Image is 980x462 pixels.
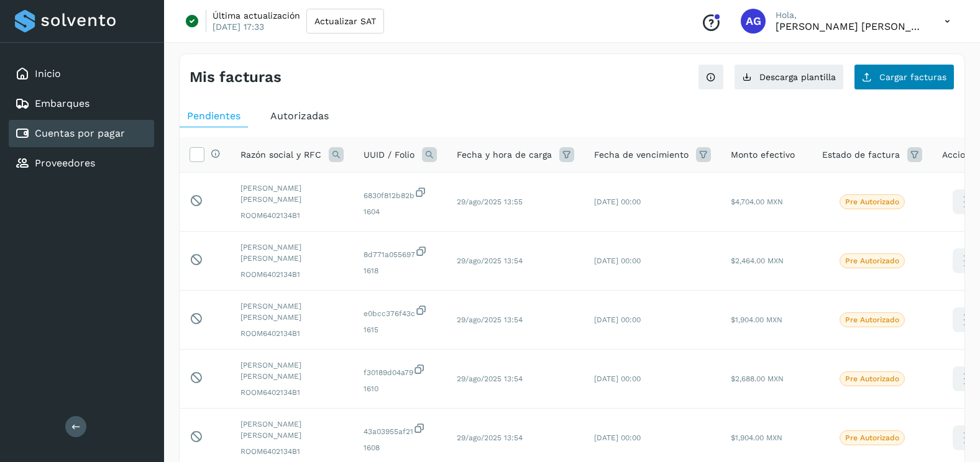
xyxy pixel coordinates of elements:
span: $4,704.00 MXN [731,197,783,206]
span: [DATE] 00:00 [594,433,641,442]
span: ROOM6402134B1 [240,387,344,398]
p: Abigail Gonzalez Leon [776,20,925,32]
span: Cargar facturas [879,73,946,81]
span: 1608 [364,442,437,453]
span: [PERSON_NAME] [PERSON_NAME] [240,242,344,264]
span: Pendientes [187,110,240,122]
span: [PERSON_NAME] [PERSON_NAME] [240,301,344,323]
span: Razón social y RFC [240,148,321,161]
span: $2,464.00 MXN [731,256,784,265]
span: 1604 [364,206,437,217]
a: Proveedores [35,157,95,169]
span: [DATE] 00:00 [594,315,641,324]
span: 29/ago/2025 13:54 [457,374,523,383]
span: [DATE] 00:00 [594,256,641,265]
span: Estado de factura [822,148,900,161]
span: $1,904.00 MXN [731,433,782,442]
div: Cuentas por pagar [9,120,154,147]
span: [PERSON_NAME] [PERSON_NAME] [240,360,344,382]
span: Acciones [942,148,980,161]
span: [DATE] 00:00 [594,374,641,383]
span: 29/ago/2025 13:54 [457,433,523,442]
span: 1618 [364,265,437,276]
span: Fecha de vencimiento [594,148,689,161]
div: Proveedores [9,150,154,177]
span: [PERSON_NAME] [PERSON_NAME] [240,419,344,441]
a: Inicio [35,68,61,79]
span: 1615 [364,324,437,335]
p: Última actualización [213,10,300,21]
span: $2,688.00 MXN [731,374,784,383]
span: f30189d04a79 [364,363,437,378]
span: Descarga plantilla [759,73,836,81]
button: Cargar facturas [854,64,955,90]
p: Pre Autorizado [845,197,899,206]
span: Monto efectivo [731,148,795,161]
span: 29/ago/2025 13:55 [457,197,523,206]
button: Actualizar SAT [306,9,384,34]
p: Pre Autorizado [845,433,899,442]
div: Inicio [9,60,154,88]
span: [PERSON_NAME] [PERSON_NAME] [240,183,344,205]
h4: Mis facturas [190,68,282,86]
span: UUID / Folio [364,148,414,161]
p: Pre Autorizado [845,374,899,383]
span: ROOM6402134B1 [240,328,344,339]
span: $1,904.00 MXN [731,315,782,324]
span: 1610 [364,383,437,394]
span: [DATE] 00:00 [594,197,641,206]
span: 8d771a055697 [364,245,437,260]
p: Hola, [776,10,925,20]
span: ROOM6402134B1 [240,446,344,457]
div: Embarques [9,90,154,117]
span: 29/ago/2025 13:54 [457,256,523,265]
span: 29/ago/2025 13:54 [457,315,523,324]
p: [DATE] 17:33 [213,21,264,32]
span: ROOM6402134B1 [240,269,344,280]
span: Actualizar SAT [314,17,376,25]
a: Cuentas por pagar [35,127,125,139]
span: 6830f812b82b [364,186,437,201]
button: Descarga plantilla [734,64,844,90]
span: e0bcc376f43c [364,304,437,319]
span: ROOM6402134B1 [240,210,344,221]
span: Fecha y hora de carga [457,148,552,161]
p: Pre Autorizado [845,315,899,324]
p: Pre Autorizado [845,256,899,265]
span: 43a03955af21 [364,422,437,437]
a: Embarques [35,97,89,109]
span: Autorizadas [270,110,329,122]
